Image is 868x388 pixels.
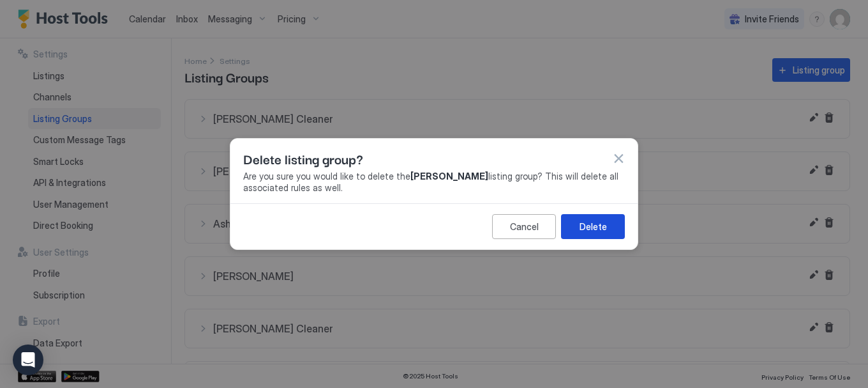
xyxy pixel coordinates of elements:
div: Delete [580,220,607,233]
span: Delete listing group? [243,149,363,168]
button: Delete [561,214,625,239]
span: Are you sure you would like to delete the listing group? This will delete all associated rules as... [243,171,625,193]
button: Cancel [492,214,556,239]
div: Cancel [510,220,539,233]
div: Open Intercom Messenger [13,345,43,375]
